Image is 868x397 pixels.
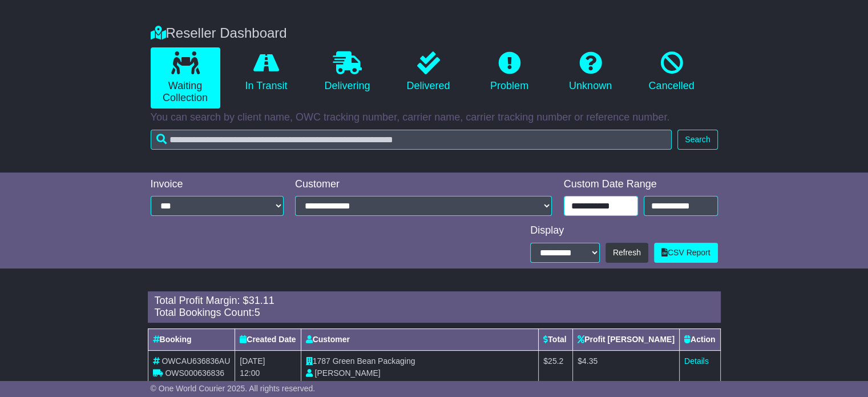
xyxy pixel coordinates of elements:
p: You can search by client name, OWC tracking number, carrier name, carrier tracking number or refe... [151,111,718,124]
th: Total [539,328,573,350]
div: Display [530,224,717,237]
a: Cancelled [637,47,706,97]
th: Profit [PERSON_NAME] [573,328,680,350]
span: 4.35 [582,356,597,366]
td: $ [539,350,573,384]
a: Details [684,356,709,366]
span: [PERSON_NAME] [314,368,380,378]
a: In Transit [232,47,301,97]
div: Total Bookings Count: [155,307,714,319]
a: Unknown [556,47,625,97]
th: Action [679,328,720,350]
a: Problem [475,47,544,97]
th: Booking [148,328,235,350]
div: Invoice [151,178,284,191]
div: Customer [295,178,552,191]
span: [DATE] [240,356,265,366]
div: Total Profit Margin: $ [155,295,714,307]
th: Customer [301,328,539,350]
span: 5 [255,307,260,318]
span: Green Bean Packaging [333,356,415,366]
a: Delivered [394,47,463,97]
div: Custom Date Range [564,178,718,191]
a: CSV Report [654,243,718,263]
button: Search [677,130,717,150]
th: Created Date [235,328,301,350]
a: Delivering [313,47,382,97]
td: $ [573,350,680,384]
span: 31.11 [249,295,274,306]
span: © One World Courier 2025. All rights reserved. [151,384,316,393]
div: Reseller Dashboard [145,25,724,42]
span: OWCAU636836AU [162,356,230,366]
span: OWS000636836 [165,368,224,378]
button: Refresh [605,243,648,263]
span: 12:00 [240,368,260,378]
span: 25.2 [548,356,563,366]
a: Waiting Collection [151,47,220,109]
span: 1787 [313,356,330,366]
